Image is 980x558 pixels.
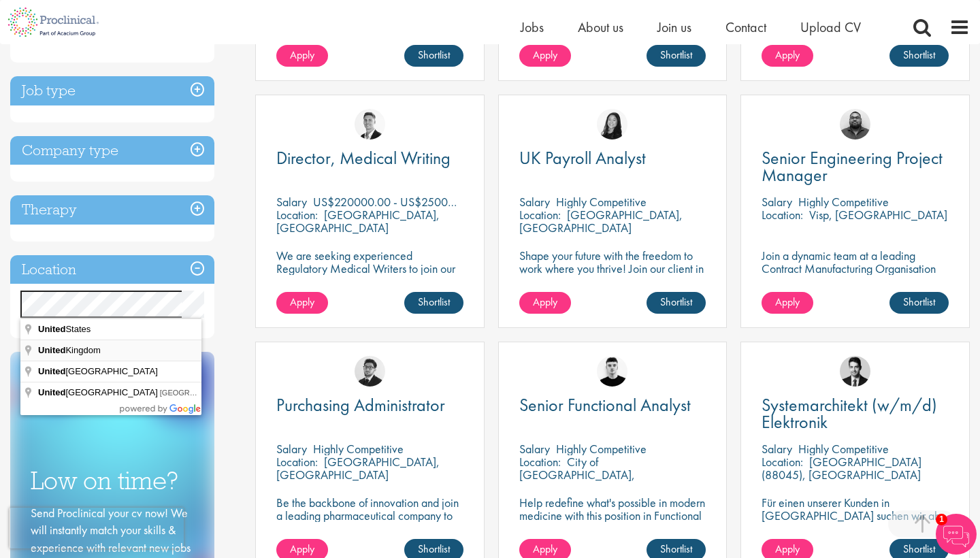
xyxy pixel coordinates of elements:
[519,146,646,169] span: UK Payroll Analyst
[519,150,706,167] a: UK Payroll Analyst
[556,194,647,210] p: Highly Competitive
[276,146,451,169] span: Director, Medical Writing
[889,292,949,314] a: Shortlist
[798,194,889,210] p: Highly Competitive
[597,109,627,139] img: Numhom Sudsok
[290,295,314,309] span: Apply
[276,496,463,548] p: Be the backbone of innovation and join a leading pharmaceutical company to help keep life-changin...
[762,207,803,223] span: Location:
[762,397,949,431] a: Systemarchitekt (w/m/d) Elektronik
[521,18,544,36] a: Jobs
[10,508,184,548] iframe: reCAPTCHA
[313,194,665,210] p: US$220000.00 - US$250000.00 per annum + Highly Competitive Salary
[762,146,943,186] span: Senior Engineering Project Manager
[840,109,870,139] img: Ashley Bennett
[519,194,550,210] span: Salary
[775,295,800,309] span: Apply
[38,324,93,334] span: States
[276,397,463,414] a: Purchasing Administrator
[840,356,870,387] img: Thomas Wenig
[762,454,921,482] p: [GEOGRAPHIC_DATA] (88045), [GEOGRAPHIC_DATA]
[31,467,194,494] h3: Low on time?
[762,150,949,184] a: Senior Engineering Project Manager
[725,18,766,36] a: Contact
[276,194,307,210] span: Salary
[38,366,65,376] span: United
[775,48,800,62] span: Apply
[519,249,706,288] p: Shape your future with the freedom to work where you thrive! Join our client in a hybrid role tha...
[355,356,385,387] img: Todd Wigmore
[762,393,937,433] span: Systemarchitekt (w/m/d) Elektronik
[10,195,214,225] h3: Therapy
[519,496,706,535] p: Help redefine what's possible in modern medicine with this position in Functional Analysis!
[290,542,314,556] span: Apply
[519,454,635,495] p: City of [GEOGRAPHIC_DATA], [GEOGRAPHIC_DATA]
[10,136,214,165] h3: Company type
[519,207,561,223] span: Location:
[313,441,404,457] p: Highly Competitive
[556,441,647,457] p: Highly Competitive
[647,45,706,67] a: Shortlist
[578,18,623,36] a: About us
[936,514,977,555] img: Chatbot
[519,45,571,67] a: Apply
[38,387,65,397] span: United
[38,345,103,355] span: Kingdom
[38,324,65,334] span: United
[276,393,445,416] span: Purchasing Administrator
[519,441,550,457] span: Salary
[936,514,947,525] span: 1
[276,441,307,457] span: Salary
[775,542,800,556] span: Apply
[276,150,463,167] a: Director, Medical Writing
[38,387,160,397] span: [GEOGRAPHIC_DATA]
[160,389,484,397] span: [GEOGRAPHIC_DATA], [GEOGRAPHIC_DATA], [GEOGRAPHIC_DATA], [GEOGRAPHIC_DATA]
[404,292,463,314] a: Shortlist
[798,441,889,457] p: Highly Competitive
[889,45,949,67] a: Shortlist
[519,397,706,414] a: Senior Functional Analyst
[519,292,571,314] a: Apply
[10,255,214,284] h3: Location
[519,393,691,416] span: Senior Functional Analyst
[276,454,318,470] span: Location:
[762,249,949,314] p: Join a dynamic team at a leading Contract Manufacturing Organisation (CMO) and contribute to grou...
[762,441,792,457] span: Salary
[762,454,803,470] span: Location:
[762,45,813,67] a: Apply
[800,18,861,36] a: Upload CV
[657,18,691,36] a: Join us
[276,454,440,482] p: [GEOGRAPHIC_DATA], [GEOGRAPHIC_DATA]
[533,542,557,556] span: Apply
[276,249,463,301] p: We are seeking experienced Regulatory Medical Writers to join our client, a dynamic and growing b...
[519,207,683,235] p: [GEOGRAPHIC_DATA], [GEOGRAPHIC_DATA]
[647,292,706,314] a: Shortlist
[276,292,328,314] a: Apply
[38,345,65,355] span: United
[533,48,557,62] span: Apply
[276,207,318,223] span: Location:
[276,207,440,235] p: [GEOGRAPHIC_DATA], [GEOGRAPHIC_DATA]
[519,454,561,470] span: Location:
[10,76,214,105] h3: Job type
[533,295,557,309] span: Apply
[404,45,463,67] a: Shortlist
[276,45,328,67] a: Apply
[597,356,627,387] img: Patrick Melody
[355,109,385,139] img: George Watson
[762,292,813,314] a: Apply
